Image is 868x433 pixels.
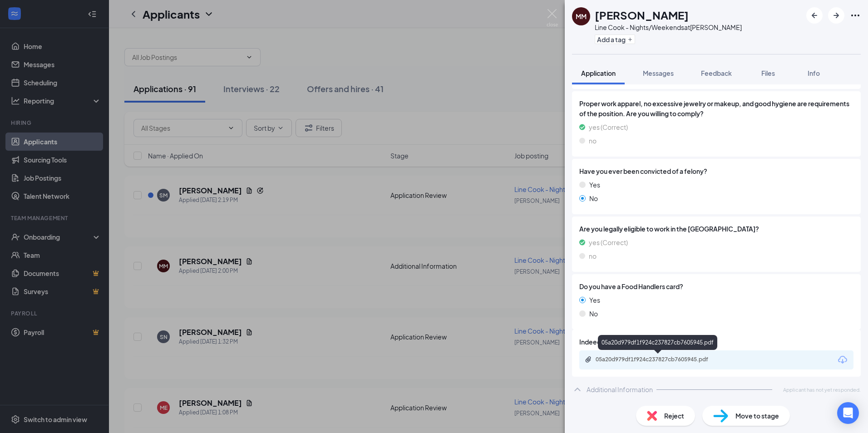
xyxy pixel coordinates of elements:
[579,98,853,118] span: Proper work apparel, no excessive jewelry or makeup, and good hygiene are requirements of the pos...
[761,69,775,77] span: Files
[595,7,689,23] h1: [PERSON_NAME]
[783,386,861,394] span: Applicant has not yet responded.
[585,356,732,364] a: Paperclip05a20d979df1f924c237827cb7605945.pdf
[589,193,598,203] span: No
[579,166,707,176] span: Have you ever been convicted of a felony?
[579,281,683,291] span: Do you have a Food Handlers card?
[589,136,597,146] span: no
[595,23,742,32] div: Line Cook - Nights/Weekends at [PERSON_NAME]
[809,10,820,21] svg: ArrowLeftNew
[598,335,717,350] div: 05a20d979df1f924c237827cb7605945.pdf
[579,337,627,347] span: Indeed Resume
[579,224,853,234] span: Are you legally eligible to work in the [GEOGRAPHIC_DATA]?
[589,309,598,319] span: No
[585,356,592,363] svg: Paperclip
[850,10,861,21] svg: Ellipses
[589,295,600,305] span: Yes
[596,356,723,363] div: 05a20d979df1f924c237827cb7605945.pdf
[837,402,859,424] div: Open Intercom Messenger
[587,385,653,394] div: Additional Information
[837,354,848,365] svg: Download
[806,7,823,24] button: ArrowLeftNew
[589,180,600,190] span: Yes
[664,411,684,421] span: Reject
[808,69,820,77] span: Info
[595,34,635,44] button: PlusAdd a tag
[643,69,674,77] span: Messages
[576,12,587,21] div: MM
[828,7,844,24] button: ArrowRight
[589,251,597,261] span: no
[589,122,628,132] span: yes (Correct)
[735,411,779,421] span: Move to stage
[572,384,583,395] svg: ChevronUp
[627,37,633,42] svg: Plus
[701,69,732,77] span: Feedback
[581,69,616,77] span: Application
[831,10,842,21] svg: ArrowRight
[589,237,628,247] span: yes (Correct)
